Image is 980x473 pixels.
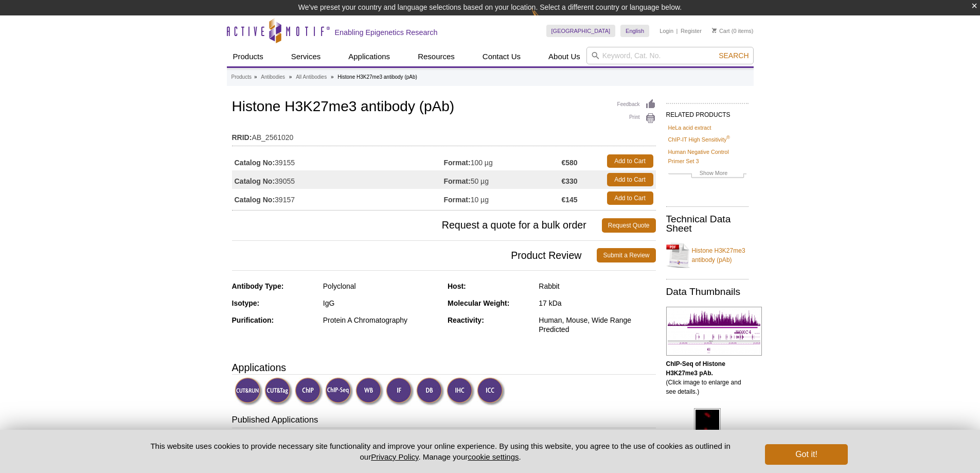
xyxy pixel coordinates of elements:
a: English [620,25,649,37]
td: AB_2561020 [232,127,656,143]
button: Got it! [765,444,847,465]
strong: Molecular Weight: [448,299,509,307]
p: This website uses cookies to provide necessary site functionality and improve your online experie... [133,441,749,462]
a: Add to Cart [607,173,653,186]
strong: €330 [561,177,577,186]
li: » [331,74,334,80]
a: Contact Us [476,47,527,66]
td: 39157 [232,189,444,207]
a: Resources [412,47,461,66]
li: | [676,25,678,37]
strong: Isotype: [232,299,260,307]
a: About Us [542,47,586,66]
a: Services [285,47,327,66]
a: Applications [342,47,396,66]
a: Feedback [617,99,656,110]
img: Dot Blot Validated [416,377,444,406]
strong: Catalog No: [235,158,275,167]
h1: Histone H3K27me3 antibody (pAb) [232,99,656,116]
li: Histone H3K27me3 antibody (pAb) [337,74,417,80]
strong: Format: [444,177,471,186]
span: Search [719,51,749,60]
a: Histone H3K27me3 antibody (pAb) [666,240,749,271]
img: Immunocytochemistry Validated [477,377,505,406]
img: Change Here [531,8,559,32]
img: CUT&Tag Validated [264,377,293,406]
h3: Applications [232,360,656,375]
a: HeLa acid extract [668,123,711,132]
img: ChIP-Seq Validated [325,377,353,406]
strong: €145 [561,195,577,204]
strong: Format: [444,158,471,167]
img: ChIP Validated [295,377,323,406]
h2: Technical Data Sheet [666,215,749,233]
h2: RELATED PRODUCTS [666,103,749,121]
a: Add to Cart [607,154,653,168]
div: 17 kDa [539,299,655,308]
a: Request Quote [602,218,656,233]
li: » [289,74,292,80]
a: [GEOGRAPHIC_DATA] [546,25,616,37]
strong: €580 [561,158,577,167]
li: (0 items) [712,25,754,37]
img: CUT&RUN Validated [235,377,263,406]
img: Your Cart [712,28,717,33]
a: Print [617,113,656,124]
a: Register [681,27,702,34]
a: Cart [712,27,730,34]
div: Protein A Chromatography [323,316,440,325]
div: Human, Mouse, Wide Range Predicted [539,316,655,334]
a: Products [227,47,270,66]
img: Immunofluorescence Validated [386,377,414,406]
p: (Click image to enlarge and see details.) [666,359,749,396]
strong: Purification: [232,316,274,324]
a: Human Negative Control Primer Set 3 [668,147,746,166]
a: ChIP-IT High Sensitivity® [668,135,730,144]
td: 39055 [232,170,444,189]
img: Histone H3K27me3 antibody (pAb) tested by ChIP-Seq. [666,307,762,356]
strong: Catalog No: [235,177,275,186]
button: Search [716,51,752,60]
button: cookie settings [468,452,519,461]
td: 100 µg [444,152,562,170]
a: Privacy Policy [371,452,418,461]
h3: Published Applications [232,414,656,428]
b: ChIP-Seq of Histone H3K27me3 pAb. [666,360,725,377]
a: Submit a Review [597,248,655,262]
div: Polyclonal [323,282,440,291]
div: Rabbit [539,282,655,291]
a: Products [231,73,252,82]
h2: Data Thumbnails [666,287,749,296]
td: 10 µg [444,189,562,207]
img: Western Blot Validated [355,377,384,406]
span: Request a quote for a bulk order [232,218,602,233]
strong: Host: [448,282,466,290]
a: Login [660,27,673,34]
strong: Format: [444,195,471,204]
a: All Antibodies [296,73,327,82]
h2: Enabling Epigenetics Research [335,28,438,37]
a: Show More [668,168,746,180]
div: IgG [323,299,440,308]
img: Immunohistochemistry Validated [447,377,475,406]
span: Product Review [232,248,597,262]
strong: Reactivity: [448,316,484,324]
strong: Catalog No: [235,195,275,204]
td: 50 µg [444,170,562,189]
a: Add to Cart [607,191,653,205]
td: 39155 [232,152,444,170]
strong: Antibody Type: [232,282,284,290]
sup: ® [726,135,730,141]
input: Keyword, Cat. No. [586,47,754,64]
a: Antibodies [261,73,285,82]
strong: RRID: [232,133,252,142]
li: » [254,74,257,80]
